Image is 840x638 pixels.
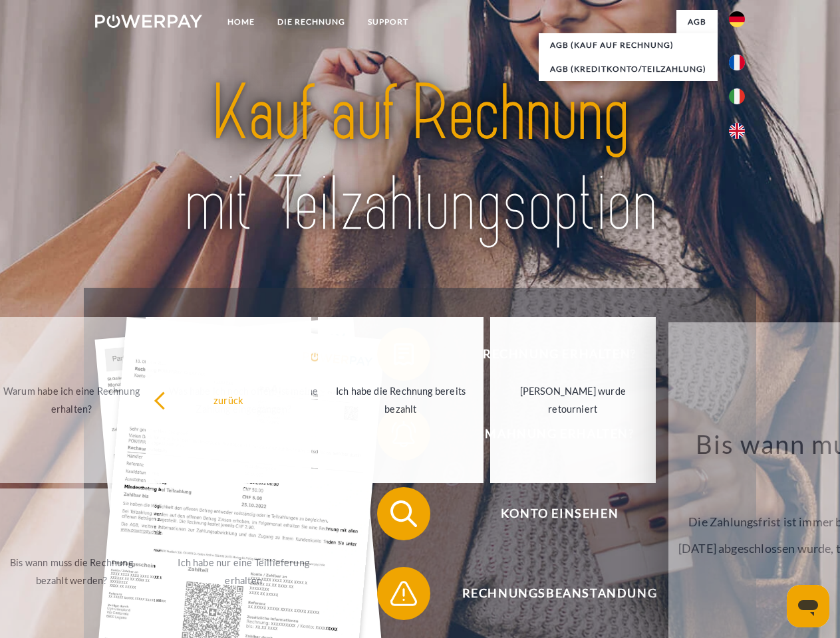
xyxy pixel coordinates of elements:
[169,554,319,589] div: Ich habe nur eine Teillieferung erhalten
[498,382,648,418] div: [PERSON_NAME] wurde retourniert
[729,54,745,70] img: fr
[787,585,829,627] iframe: Schaltfläche zum Öffnen des Messaging-Fensters
[539,57,718,81] a: AGB (Kreditkonto/Teilzahlung)
[729,88,745,104] img: it
[396,567,722,620] span: Rechnungsbeanstandung
[729,123,745,139] img: en
[377,487,723,540] button: Konto einsehen
[216,10,266,34] a: Home
[154,391,303,409] div: zurück
[387,497,420,530] img: qb_search.svg
[127,64,713,255] img: title-powerpay_de.svg
[356,10,420,34] a: SUPPORT
[266,10,356,34] a: DIE RECHNUNG
[539,33,718,57] a: AGB (Kauf auf Rechnung)
[387,577,420,610] img: qb_warning.svg
[729,11,745,27] img: de
[396,487,722,540] span: Konto einsehen
[377,567,723,620] button: Rechnungsbeanstandung
[326,382,476,418] div: Ich habe die Rechnung bereits bezahlt
[95,15,202,28] img: logo-powerpay-white.svg
[676,10,718,34] a: agb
